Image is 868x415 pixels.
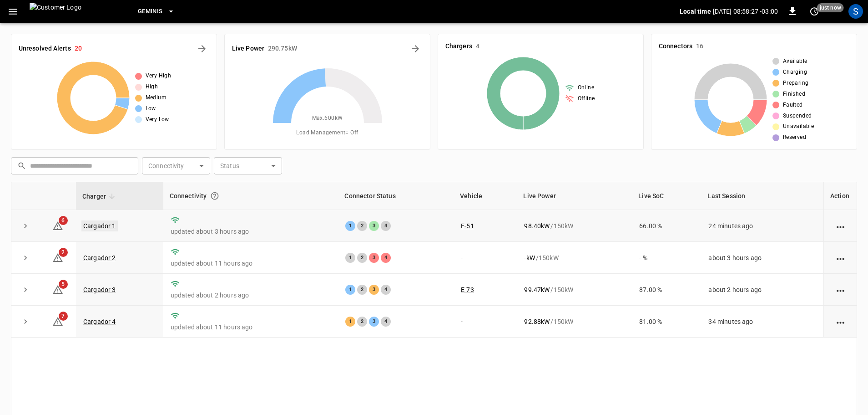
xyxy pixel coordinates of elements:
[345,285,355,295] div: 1
[632,242,701,274] td: - %
[783,122,814,131] span: Unavailable
[783,133,806,142] span: Reserved
[524,317,625,326] div: / 150 kW
[369,253,379,263] div: 3
[461,222,474,230] a: E-51
[524,285,625,294] div: / 150 kW
[783,57,807,66] span: Available
[701,182,823,210] th: Last Session
[59,312,68,321] span: 7
[476,41,479,51] h6: 4
[82,191,118,202] span: Charger
[524,253,535,262] p: - kW
[524,317,550,326] p: 92.88 kW
[83,254,116,261] a: Cargador 2
[52,286,63,293] a: 5
[445,41,472,51] h6: Chargers
[701,274,823,306] td: about 2 hours ago
[524,221,625,231] div: / 150 kW
[195,41,209,56] button: All Alerts
[59,280,68,289] span: 5
[345,317,355,327] div: 1
[632,182,701,210] th: Live SoC
[701,210,823,242] td: 24 minutes ago
[817,3,844,12] span: just now
[454,306,517,338] td: -
[357,253,367,263] div: 2
[461,286,474,293] a: E-73
[783,112,812,121] span: Suspended
[19,315,32,328] button: expand row
[83,286,116,293] a: Cargador 3
[171,227,331,236] p: updated about 3 hours ago
[454,242,517,274] td: -
[696,41,703,51] h6: 16
[146,115,169,124] span: Very Low
[381,253,391,263] div: 4
[524,221,550,231] p: 98.40 kW
[381,221,391,231] div: 4
[783,68,807,77] span: Charging
[632,306,701,338] td: 81.00 %
[524,253,625,262] div: / 150 kW
[19,219,32,233] button: expand row
[524,285,550,294] p: 99.47 kW
[146,104,156,113] span: Low
[186,3,230,20] button: Geminis
[369,221,379,231] div: 3
[823,182,857,210] th: Action
[312,114,343,123] span: Max. 600 kW
[171,323,331,332] p: updated about 11 hours ago
[19,251,32,265] button: expand row
[680,7,711,16] p: Local time
[381,285,391,295] div: 4
[783,90,805,99] span: Finished
[517,182,632,210] th: Live Power
[381,317,391,327] div: 4
[338,182,454,210] th: Connector Status
[52,318,63,325] a: 7
[783,101,803,110] span: Faulted
[146,72,172,81] span: Very High
[835,285,846,294] div: action cell options
[408,41,423,56] button: Energy Overview
[171,259,331,268] p: updated about 11 hours ago
[170,188,332,204] div: Connectivity
[357,221,367,231] div: 2
[369,317,379,327] div: 3
[232,44,264,54] h6: Live Power
[783,79,809,88] span: Preparing
[268,44,297,54] h6: 290.75 kW
[807,4,822,19] button: set refresh interval
[632,274,701,306] td: 87.00 %
[835,221,846,231] div: action cell options
[207,188,223,204] button: Connection between the charger and our software.
[701,306,823,338] td: 34 minutes ago
[52,253,63,261] a: 2
[848,4,863,19] div: profile-icon
[75,44,82,54] h6: 20
[59,248,68,257] span: 2
[357,285,367,295] div: 2
[345,221,355,231] div: 1
[835,253,846,262] div: action cell options
[81,220,118,231] a: Cargador 1
[30,3,81,20] img: Customer Logo
[701,242,823,274] td: about 3 hours ago
[83,318,116,325] a: Cargador 4
[146,93,167,102] span: Medium
[19,283,32,297] button: expand row
[189,6,214,17] span: Geminis
[345,253,355,263] div: 1
[85,3,166,14] img: ampcontrol.io logo
[632,210,701,242] td: 66.00 %
[454,182,517,210] th: Vehicle
[52,221,63,229] a: 6
[835,317,846,326] div: action cell options
[357,317,367,327] div: 2
[19,44,71,54] h6: Unresolved Alerts
[713,7,778,16] p: [DATE] 08:58:27 -03:00
[659,41,692,51] h6: Connectors
[171,291,331,300] p: updated about 2 hours ago
[578,83,594,92] span: Online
